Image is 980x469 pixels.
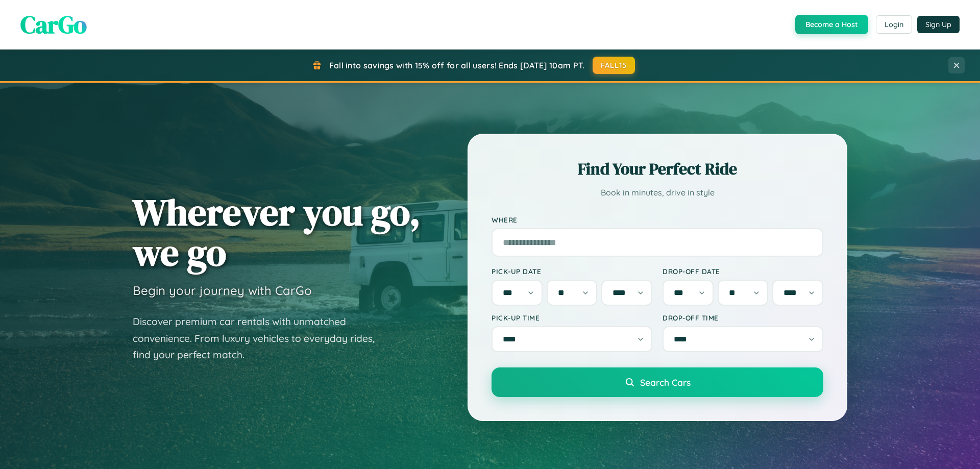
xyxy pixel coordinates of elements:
h2: Find Your Perfect Ride [492,158,823,180]
p: Book in minutes, drive in style [492,185,823,200]
span: Fall into savings with 15% off for all users! Ends [DATE] 10am PT. [329,60,585,70]
span: Search Cars [640,377,691,388]
h1: Wherever you go, we go [133,192,421,273]
button: Sign Up [917,16,960,33]
button: FALL15 [593,57,635,74]
span: CarGo [20,8,87,41]
h3: Begin your journey with CarGo [133,283,312,298]
label: Pick-up Date [492,267,652,276]
label: Drop-off Date [663,267,823,276]
label: Drop-off Time [663,313,823,322]
label: Where [492,215,823,224]
button: Login [876,15,912,34]
p: Discover premium car rentals with unmatched convenience. From luxury vehicles to everyday rides, ... [133,313,388,363]
button: Become a Host [795,15,868,34]
label: Pick-up Time [492,313,652,322]
button: Search Cars [492,367,823,397]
